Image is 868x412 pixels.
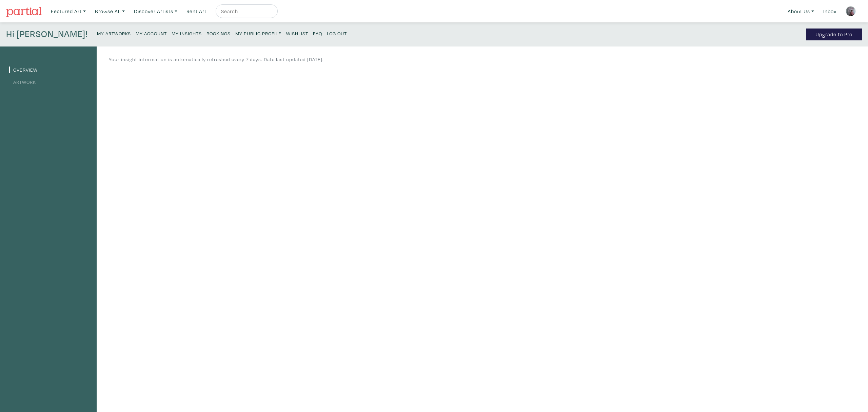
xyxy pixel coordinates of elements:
[48,4,89,18] a: Featured Art
[92,4,128,18] a: Browse All
[131,4,180,18] a: Discover Artists
[9,67,38,73] a: Overview
[136,29,167,38] a: My Account
[220,7,271,16] input: Search
[136,30,167,37] small: My Account
[9,79,36,85] a: Artwork
[286,30,308,37] small: Wishlist
[97,30,131,37] small: My Artworks
[327,29,347,38] a: Log Out
[235,30,281,37] small: My Public Profile
[327,30,347,37] small: Log Out
[313,30,322,37] small: FAQ
[206,29,231,38] a: Bookings
[6,29,88,40] h4: Hi [PERSON_NAME]!
[206,30,231,37] small: Bookings
[97,29,131,38] a: My Artworks
[183,4,210,18] a: Rent Art
[172,29,202,38] a: My Insights
[846,6,856,16] img: phpThumb.php
[172,30,202,37] small: My Insights
[820,4,840,18] a: Inbox
[313,29,322,38] a: FAQ
[235,29,281,38] a: My Public Profile
[286,29,308,38] a: Wishlist
[806,29,862,40] a: Upgrade to Pro
[785,4,817,18] a: About Us
[109,56,324,63] p: Your insight information is automatically refreshed every 7 days. Date last updated [DATE].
